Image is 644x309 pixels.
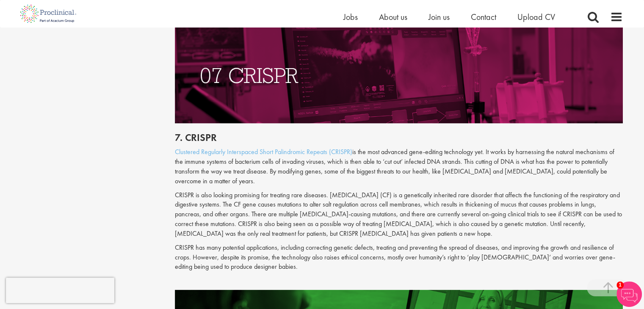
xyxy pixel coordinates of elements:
[175,147,352,156] a: Clustered Regularly Interspaced Short Palindromic Repeats (CRISPR)
[175,132,623,143] h2: 7. CRISPR
[616,281,642,307] img: Chatbot
[175,243,623,272] p: CRISPR has many potential applications, including correcting genetic defects, treating and preven...
[175,190,623,239] p: CRISPR is also looking promising for treating rare diseases. [MEDICAL_DATA] (CF) is a genetically...
[471,11,496,22] a: Contact
[616,281,624,289] span: 1
[517,11,555,22] a: Upload CV
[175,147,623,186] p: is the most advanced gene-editing technology yet. It works by harnessing the natural mechanisms o...
[6,278,114,303] iframe: reCAPTCHA
[428,11,450,22] a: Join us
[343,11,358,22] a: Jobs
[379,11,407,22] a: About us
